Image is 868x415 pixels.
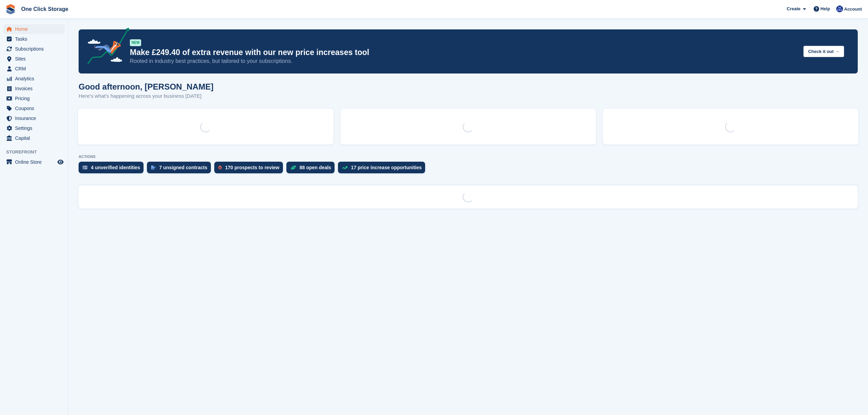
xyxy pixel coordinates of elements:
[6,149,68,156] span: Storefront
[130,57,798,65] p: Rooted in industry best practices, but tailored to your subscriptions.
[15,123,56,133] span: Settings
[15,84,56,93] span: Invoices
[159,165,207,170] div: 7 unsigned contracts
[15,74,56,83] span: Analytics
[79,162,147,177] a: 4 unverified identities
[3,64,65,73] a: menu
[844,6,862,13] span: Account
[15,54,56,64] span: Sites
[3,54,65,64] a: menu
[3,34,65,44] a: menu
[15,133,56,143] span: Capital
[15,44,56,54] span: Subscriptions
[342,166,348,169] img: price_increase_opportunities-93ffe204e8149a01c8c9dc8f82e8f89637d9d84a8eef4429ea346261dce0b2c0.svg
[225,165,280,170] div: 170 prospects to review
[338,162,429,177] a: 17 price increase opportunities
[3,24,65,34] a: menu
[3,74,65,83] a: menu
[18,3,71,15] a: One Click Storage
[91,165,140,170] div: 4 unverified identities
[803,46,844,57] button: Check it out →
[214,162,286,177] a: 170 prospects to review
[56,158,65,166] a: Preview store
[3,113,65,123] a: menu
[130,48,798,57] p: Make £249.40 of extra revenue with our new price increases tool
[15,94,56,103] span: Pricing
[79,155,858,159] p: ACTIONS
[3,44,65,54] a: menu
[15,64,56,73] span: CRM
[82,28,130,67] img: price-adjustments-announcement-icon-8257ccfd72463d97f412b2fc003d46551f7dbcb40ab6d574587a9cd5c0d94...
[3,157,65,167] a: menu
[15,157,56,167] span: Online Store
[290,165,296,170] img: deal-1b604bf984904fb50ccaf53a9ad4b4a5d6e5aea283cecdc64d6e3604feb123c2.svg
[79,82,214,91] h1: Good afternoon, [PERSON_NAME]
[351,165,422,170] div: 17 price increase opportunities
[15,113,56,123] span: Insurance
[83,165,87,170] img: verify_identity-adf6edd0f0f0b5bbfe63781bf79b02c33cf7c696d77639b501bdc392416b5a36.svg
[15,34,56,44] span: Tasks
[218,165,222,170] img: prospect-51fa495bee0391a8d652442698ab0144808aea92771e9ea1ae160a38d050c398.svg
[3,104,65,113] a: menu
[147,162,214,177] a: 7 unsigned contracts
[286,162,338,177] a: 88 open deals
[787,5,800,12] span: Create
[300,165,331,170] div: 88 open deals
[15,24,56,34] span: Home
[3,94,65,103] a: menu
[820,5,830,12] span: Help
[3,123,65,133] a: menu
[130,39,141,46] div: NEW
[151,165,156,170] img: contract_signature_icon-13c848040528278c33f63329250d36e43548de30e8caae1d1a13099fd9432cc5.svg
[836,5,843,12] img: Thomas
[5,4,16,14] img: stora-icon-8386f47178a22dfd0bd8f6a31ec36ba5ce8667c1dd55bd0f319d3a0aa187defe.svg
[3,84,65,93] a: menu
[79,92,214,100] p: Here's what's happening across your business [DATE]
[15,104,56,113] span: Coupons
[3,133,65,143] a: menu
